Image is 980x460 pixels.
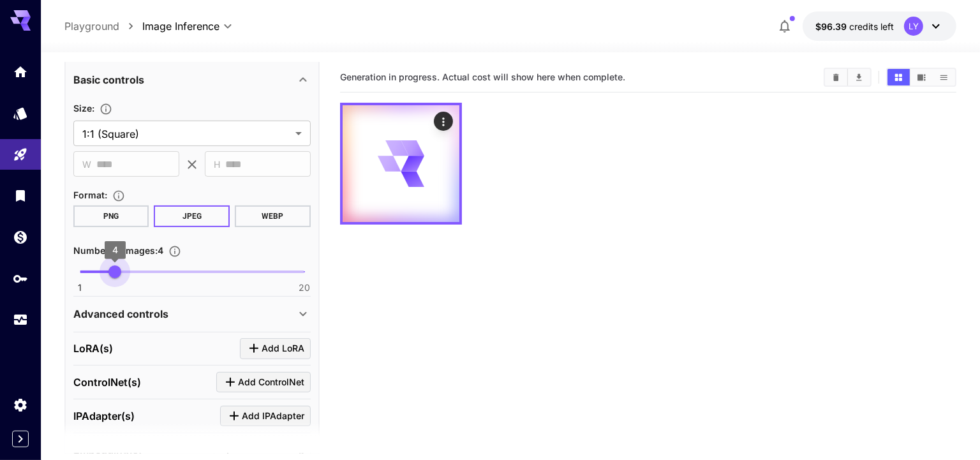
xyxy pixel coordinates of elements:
p: LoRA(s) [73,341,113,356]
button: PNG [73,205,149,227]
div: LY [904,17,923,36]
div: Playground [13,147,28,163]
div: API Keys [13,271,28,286]
span: credits left [849,21,894,32]
span: Size : [73,103,94,114]
button: Choose the file format for the output image. [107,189,130,202]
span: Format : [73,189,107,200]
a: Playground [64,19,119,34]
button: Click to add LoRA [240,338,311,359]
p: IPAdapter(s) [73,408,135,424]
button: Expand sidebar [12,431,29,447]
button: Show media in grid view [887,69,910,85]
button: Click to add IPAdapter [220,406,311,427]
span: Add IPAdapter [242,408,304,424]
span: Number of images : 4 [73,245,163,256]
span: 1 [78,281,82,294]
div: $96.3873 [815,20,894,33]
div: Advanced controls [73,299,311,329]
span: 20 [299,281,310,294]
div: Actions [434,112,453,131]
span: W [82,157,91,172]
button: WEBP [235,205,311,227]
span: Add ControlNet [238,375,304,390]
div: Library [13,188,28,204]
button: Download All [848,69,870,85]
button: Clear All [825,69,847,85]
span: $96.39 [815,21,849,32]
button: Show media in list view [933,69,955,85]
span: Generation in progress. Actual cost will show here when complete. [340,71,625,82]
p: Basic controls [73,72,144,87]
span: 1:1 (Square) [82,126,290,142]
button: $96.3873LY [803,11,956,41]
div: Settings [13,397,28,413]
span: Add LoRA [262,341,304,357]
div: Home [13,64,28,80]
div: Models [13,105,28,121]
span: 4 [112,244,118,255]
p: ControlNet(s) [73,375,141,390]
div: Clear AllDownload All [824,68,872,87]
div: Basic controls [73,64,311,95]
div: Wallet [13,229,28,245]
button: JPEG [154,205,230,227]
span: Image Inference [142,19,219,34]
button: Show media in video view [910,69,933,85]
button: Specify how many images to generate in a single request. Each image generation will be charged se... [163,245,186,258]
span: H [214,157,220,172]
button: Click to add ControlNet [216,372,311,393]
div: Usage [13,312,28,328]
nav: breadcrumb [64,19,142,34]
div: Show media in grid viewShow media in video viewShow media in list view [886,68,956,87]
button: Adjust the dimensions of the generated image by specifying its width and height in pixels, or sel... [94,103,117,115]
p: Advanced controls [73,306,168,322]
